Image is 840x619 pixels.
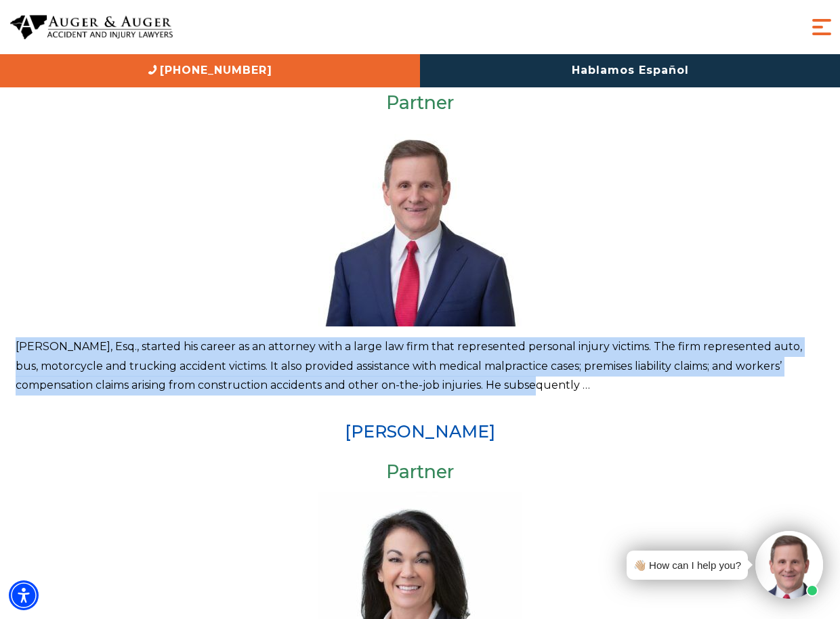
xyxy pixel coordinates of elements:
p: [PERSON_NAME], Esq., started his career as an attorney with a large law firm that represented per... [16,337,824,396]
img: Intaker widget Avatar [755,531,823,599]
h3: Partner [16,462,824,482]
div: 👋🏼 How can I help you? [633,556,741,574]
h3: Partner [16,93,824,113]
a: [PERSON_NAME] [345,421,495,442]
img: Herbert Auger [318,123,522,326]
div: Accessibility Menu [9,580,39,610]
a: Hablamos Español [420,54,840,87]
img: Auger & Auger Accident and Injury Lawyers Logo [10,15,173,40]
button: Menu [808,14,835,41]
